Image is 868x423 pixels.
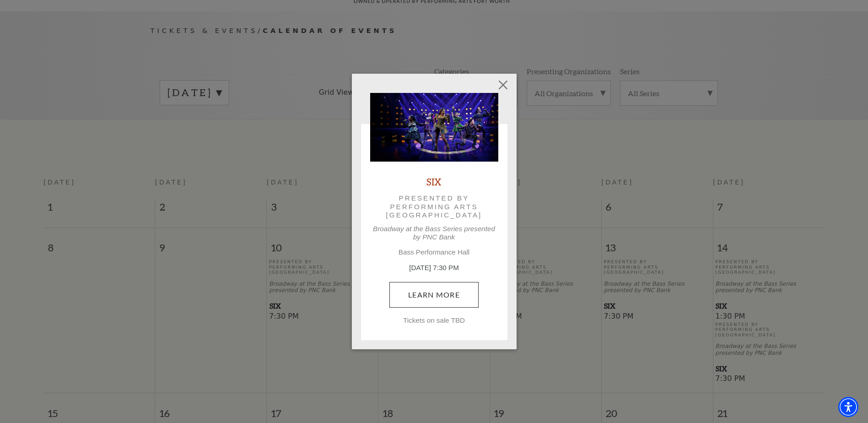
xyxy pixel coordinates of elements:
[370,263,498,273] p: [DATE] 7:30 PM
[370,225,498,241] p: Broadway at the Bass Series presented by PNC Bank
[370,93,498,162] img: SIX
[838,397,858,417] div: Accessibility Menu
[370,316,498,325] p: Tickets on sale TBD
[494,76,512,93] button: Close
[370,248,498,256] p: Bass Performance Hall
[383,194,485,219] p: Presented by Performing Arts [GEOGRAPHIC_DATA]
[389,282,479,308] a: February 10, 7:30 PM Learn More Tickets on sale TBD
[426,175,442,188] a: SIX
